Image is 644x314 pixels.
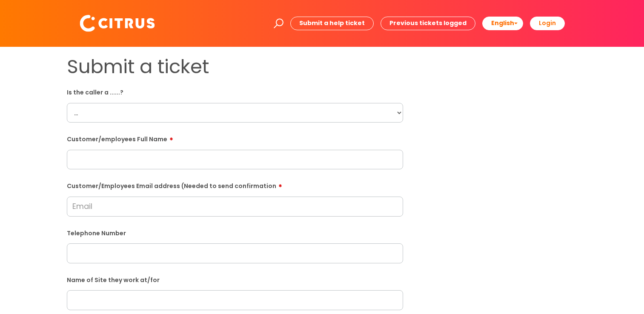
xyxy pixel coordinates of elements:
[530,17,565,30] a: Login
[67,55,403,78] h1: Submit a ticket
[491,19,514,27] span: English
[67,133,403,143] label: Customer/employees Full Name
[67,197,403,216] input: Email
[290,17,374,30] a: Submit a help ticket
[67,87,403,96] label: Is the caller a ......?
[539,19,556,27] b: Login
[67,275,403,284] label: Name of Site they work at/for
[67,228,403,237] label: Telephone Number
[381,17,475,30] a: Previous tickets logged
[67,180,403,190] label: Customer/Employees Email address (Needed to send confirmation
